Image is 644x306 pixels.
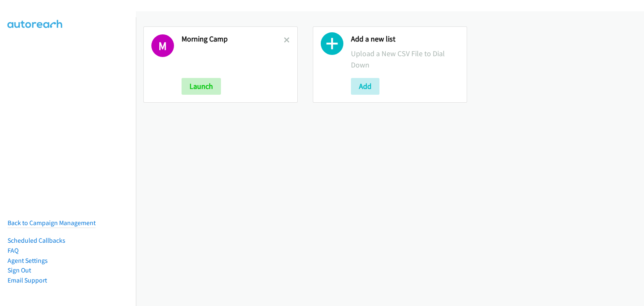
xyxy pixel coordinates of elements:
[8,236,65,244] a: Scheduled Callbacks
[8,246,18,254] a: FAQ
[351,78,379,95] button: Add
[151,34,174,57] h1: M
[8,219,96,227] a: Back to Campaign Management
[8,276,47,284] a: Email Support
[351,48,459,70] p: Upload a New CSV File to Dial Down
[182,34,284,44] h2: Morning Camp
[8,266,31,274] a: Sign Out
[351,34,459,44] h2: Add a new list
[182,78,221,95] button: Launch
[8,257,48,265] a: Agent Settings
